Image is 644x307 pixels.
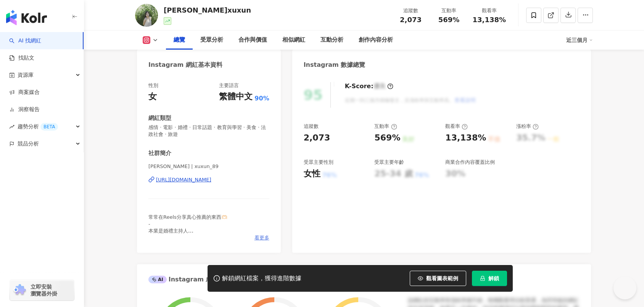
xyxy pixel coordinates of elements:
[148,163,269,170] span: [PERSON_NAME] | xuxun_89
[9,54,34,62] a: 找貼文
[156,176,211,183] div: [URL][DOMAIN_NAME]
[148,124,269,138] span: 感情 · 電影 · 婚禮 · 日常話題 · 教育與學習 · 美食 · 法政社會 · 旅遊
[148,149,171,157] div: 社群簡介
[438,16,460,24] span: 569%
[304,61,365,69] div: Instagram 數據總覽
[445,123,468,130] div: 觀看率
[488,275,499,281] span: 解鎖
[148,114,171,122] div: 網紅類型
[445,159,495,166] div: 商業合作內容覆蓋比例
[359,36,393,45] div: 創作內容分析
[40,123,58,131] div: BETA
[238,36,267,45] div: 合作與價值
[304,168,320,180] div: 女性
[18,135,39,152] span: 競品分析
[282,36,305,45] div: 相似網紅
[219,82,239,89] div: 主要語言
[345,82,393,90] div: K-Score :
[148,91,157,103] div: 女
[174,36,185,45] div: 總覽
[18,118,58,135] span: 趨勢分析
[6,10,47,25] img: logo
[374,159,404,166] div: 受眾主要年齡
[410,271,466,286] button: 觀看圖表範例
[566,34,593,46] div: 近三個月
[31,283,57,297] span: 立即安裝 瀏覽器外掛
[12,284,27,296] img: chrome extension
[473,16,506,24] span: 13,138%
[9,37,41,45] a: searchAI 找網紅
[18,66,34,84] span: 資源庫
[9,89,40,96] a: 商案媒合
[9,124,14,129] span: rise
[320,36,343,45] div: 互動分析
[304,132,330,144] div: 2,073
[135,4,158,27] img: KOL Avatar
[516,123,539,130] div: 漲粉率
[148,214,239,241] span: 常常在Reels分享真心推薦的東西🫶🏻 - 本業是婚禮主持人 但只把婚禮發在 @[DOMAIN_NAME] 💍
[304,123,319,130] div: 追蹤數
[400,16,422,24] span: 2,073
[10,280,74,301] a: chrome extension立即安裝 瀏覽器外掛
[200,36,223,45] div: 受眾分析
[374,132,400,144] div: 569%
[304,159,333,166] div: 受眾主要性別
[374,123,397,130] div: 互動率
[472,271,507,286] button: 解鎖
[148,176,269,183] a: [URL][DOMAIN_NAME]
[254,234,269,241] span: 看更多
[164,5,251,15] div: [PERSON_NAME]xuxun
[396,7,425,15] div: 追蹤數
[480,276,485,281] span: lock
[445,132,486,144] div: 13,138%
[9,106,40,113] a: 洞察報告
[426,275,458,281] span: 觀看圖表範例
[148,82,158,89] div: 性別
[473,7,506,15] div: 觀看率
[222,275,301,283] div: 解鎖網紅檔案，獲得進階數據
[254,94,269,103] span: 90%
[148,61,222,69] div: Instagram 網紅基本資料
[219,91,253,103] div: 繁體中文
[435,7,464,15] div: 互動率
